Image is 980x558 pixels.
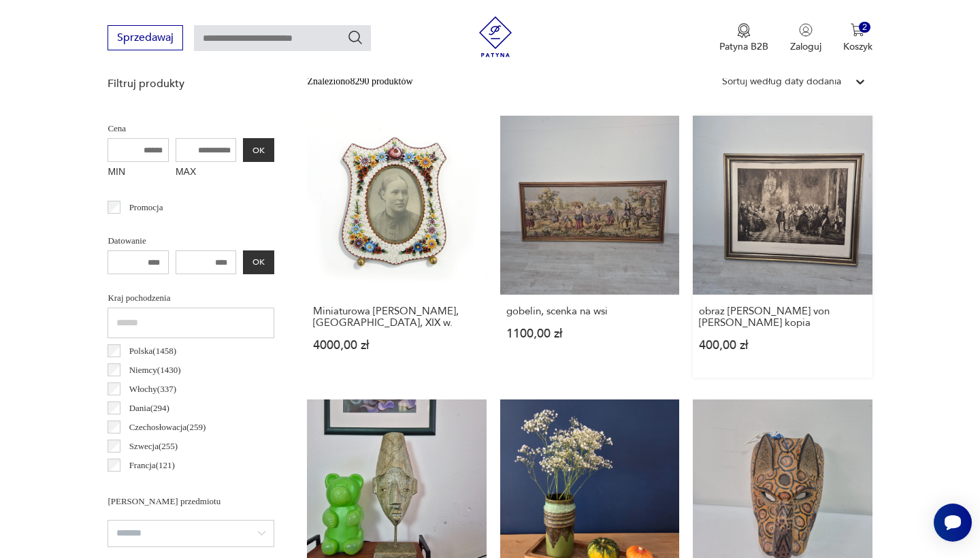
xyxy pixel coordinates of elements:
p: 400,00 zł [699,340,866,351]
h3: obraz [PERSON_NAME] von [PERSON_NAME] kopia [699,306,866,329]
p: Promocja [129,200,163,215]
button: Sprzedawaj [108,25,183,50]
label: MAX [176,162,237,184]
p: Koszyk [843,40,872,53]
div: Sortuj według daty dodania [722,74,841,89]
p: [GEOGRAPHIC_DATA] ( 101 ) [129,477,239,492]
button: Patyna B2B [719,23,768,53]
p: Cena [108,121,274,136]
p: Polska ( 1458 ) [129,344,176,359]
h3: gobelin, scenka na wsi [506,306,673,317]
p: 4000,00 zł [313,340,480,351]
img: Ikonka użytkownika [799,23,813,37]
img: Ikona medalu [737,23,751,38]
p: Patyna B2B [719,40,768,53]
p: Dania ( 294 ) [129,401,169,416]
p: 1100,00 zł [506,328,673,340]
div: 2 [859,22,870,33]
p: Filtruj produkty [108,76,274,91]
label: MIN [108,162,169,184]
p: Włochy ( 337 ) [129,382,176,397]
button: OK [243,250,274,274]
img: Patyna - sklep z meblami i dekoracjami vintage [475,16,516,57]
p: Szwecja ( 255 ) [129,439,178,454]
p: Zaloguj [790,40,821,53]
p: [PERSON_NAME] przedmiotu [108,494,274,509]
a: Miniaturowa ramka millefiori, Włochy, XIX w.Miniaturowa [PERSON_NAME], [GEOGRAPHIC_DATA], XIX w.4... [307,116,486,378]
iframe: Smartsupp widget button [934,504,972,542]
a: gobelin, scenka na wsigobelin, scenka na wsi1100,00 zł [500,116,679,378]
img: Ikona koszyka [851,23,864,37]
h3: Miniaturowa [PERSON_NAME], [GEOGRAPHIC_DATA], XIX w. [313,306,480,329]
a: Ikona medaluPatyna B2B [719,23,768,53]
button: Szukaj [347,29,363,46]
a: obraz Adolph von Menzel kopiaobraz [PERSON_NAME] von [PERSON_NAME] kopia400,00 zł [693,116,872,378]
p: Datowanie [108,233,274,248]
p: Francja ( 121 ) [129,458,175,473]
button: Zaloguj [790,23,821,53]
a: Sprzedawaj [108,34,183,44]
p: Czechosłowacja ( 259 ) [129,420,206,435]
div: Znaleziono 8290 produktów [307,74,412,89]
button: OK [243,138,274,162]
button: 2Koszyk [843,23,872,53]
p: Niemcy ( 1430 ) [129,363,181,378]
p: Kraj pochodzenia [108,291,274,306]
